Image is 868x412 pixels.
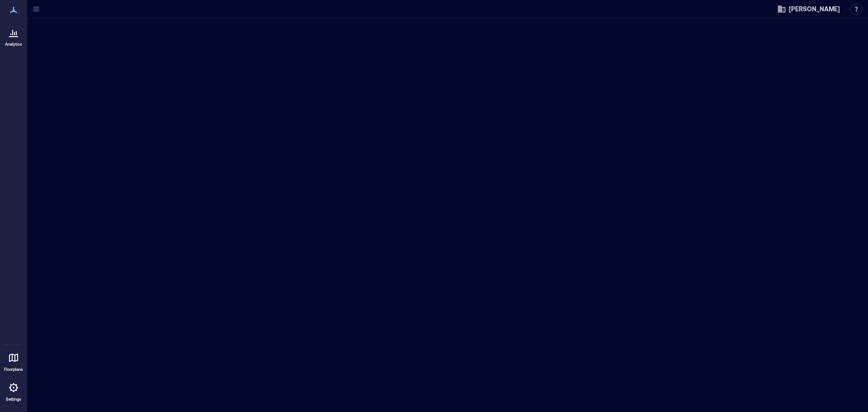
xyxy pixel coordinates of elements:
span: [PERSON_NAME] [789,5,840,14]
a: Analytics [2,22,25,50]
p: Floorplans [4,367,23,372]
button: [PERSON_NAME] [774,2,843,16]
p: Settings [6,397,21,402]
p: Analytics [5,42,22,47]
a: Settings [3,377,24,405]
a: Floorplans [1,347,26,375]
